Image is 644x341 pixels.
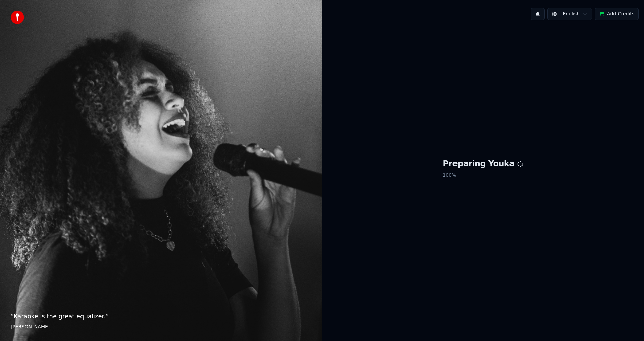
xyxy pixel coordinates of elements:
img: youka [11,11,24,24]
p: “ Karaoke is the great equalizer. ” [11,311,311,321]
footer: [PERSON_NAME] [11,324,311,330]
p: 100 % [443,169,523,181]
h1: Preparing Youka [443,159,523,169]
button: Add Credits [595,8,639,20]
